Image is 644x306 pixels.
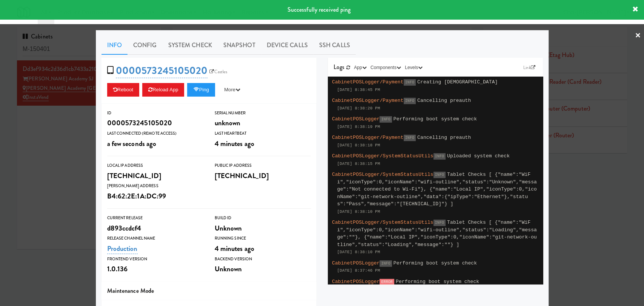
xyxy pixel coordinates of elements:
div: [PERSON_NAME] Address [107,182,203,190]
button: Levels [403,64,424,71]
div: [TECHNICAL_ID] [215,169,311,182]
span: Successfully received ping [287,5,351,14]
span: [DATE] 8:38:10 PM [337,250,380,254]
a: Link [521,64,537,71]
span: INFO [404,98,416,104]
a: Device Calls [261,36,314,55]
span: Maintenance Mode [107,286,154,295]
span: INFO [404,135,416,141]
span: Performing boot system check [396,279,479,284]
span: [DATE] 8:38:19 PM [337,125,380,129]
button: Reboot [107,83,140,97]
div: 0000573245105020 [107,117,203,129]
span: INFO [404,79,416,86]
div: d893ccdcf4 [107,222,203,235]
span: Tablet Checks [ {"name":"WiFi","iconType":0,"iconName":"wifi-outline","status":"Unknown","message... [337,172,537,207]
span: INFO [433,153,446,160]
span: Performing boot system check [393,260,477,266]
span: CabinetPOSLogger/Payment [332,98,404,103]
div: [TECHNICAL_ID] [107,169,203,182]
div: B4:62:2E:1A:DC:99 [107,190,203,203]
span: Creating [DEMOGRAPHIC_DATA] [417,79,498,85]
div: Current Release [107,214,203,222]
span: CabinetPOSLogger/Payment [332,135,404,140]
div: Serial Number [215,109,311,117]
span: CabinetPOSLogger [332,116,380,122]
div: Running Since [215,235,311,242]
span: [DATE] 8:37:46 PM [337,268,380,273]
span: a few seconds ago [107,138,157,149]
div: ID [107,109,203,117]
div: Local IP Address [107,162,203,169]
span: CabinetPOSLogger/SystemStatusUtils [332,220,433,225]
span: [DATE] 8:38:15 PM [337,161,380,166]
span: CabinetPOSLogger/SystemStatusUtils [332,153,433,159]
a: 0000573245105020 [116,63,208,78]
span: INFO [433,172,446,178]
span: [DATE] 8:38:20 PM [337,106,380,111]
div: 1.0.136 [107,263,203,275]
span: 4 minutes ago [215,138,254,149]
a: Snapshot [218,36,261,55]
div: Frontend Version [107,255,203,263]
span: CabinetPOSLogger/Payment [332,79,404,85]
span: CabinetPOSLogger/SystemStatusUtils [332,172,433,177]
span: CabinetPOSLogger [332,260,380,266]
span: Logs [334,63,344,71]
span: [DATE] 8:38:45 PM [337,88,380,92]
div: Last Heartbeat [215,130,311,137]
a: Castles [207,68,229,75]
span: Uploaded system check [447,153,510,159]
span: INFO [433,220,446,226]
a: × [635,24,641,48]
span: CabinetPOSLogger [332,279,380,284]
a: SSH Calls [314,36,356,55]
span: Cancelling preauth [417,98,471,103]
div: Release Channel Name [107,235,203,242]
button: Components [369,64,403,71]
button: App [352,64,369,71]
span: INFO [380,116,392,123]
a: Production [107,243,138,254]
span: [DATE] 8:38:18 PM [337,143,380,148]
div: unknown [215,117,311,129]
a: Info [101,36,128,55]
div: Unknown [215,222,311,235]
div: Public IP Address [215,162,311,169]
span: [DATE] 8:38:10 PM [337,209,380,214]
button: Ping [187,83,215,97]
button: Reload App [142,83,184,97]
span: Cancelling preauth [417,135,471,140]
a: Config [128,36,163,55]
span: ERROR [380,279,394,285]
div: Last Connected (Remote Access) [107,130,203,137]
span: INFO [380,260,392,267]
div: Backend Version [215,255,311,263]
div: Unknown [215,263,311,275]
a: System Check [163,36,218,55]
span: Performing boot system check [393,116,477,122]
div: Build Id [215,214,311,222]
span: Tablet Checks [ {"name":"WiFi","iconType":0,"iconName":"wifi-outline","status":"Loading","message... [337,220,537,248]
button: More [218,83,246,97]
span: 4 minutes ago [215,243,254,254]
